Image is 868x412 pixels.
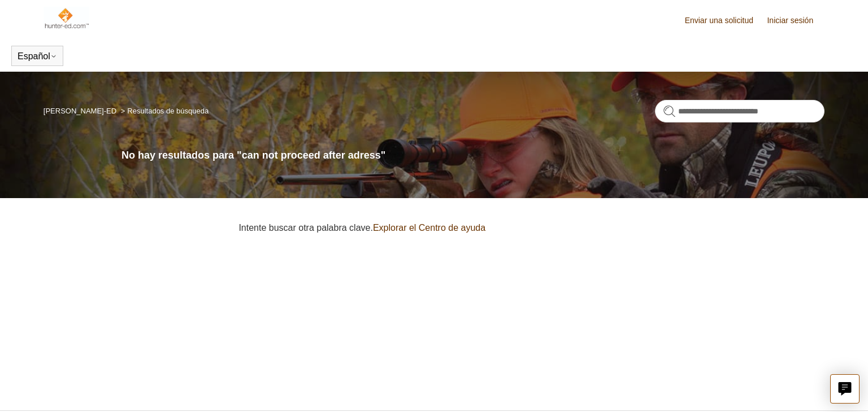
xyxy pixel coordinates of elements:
[44,107,116,115] a: [PERSON_NAME]-ED
[44,7,89,29] img: Página principal del Centro de ayuda de Hunter-ED
[121,148,824,163] h1: No hay resultados para "can not proceed after adress"
[655,100,824,122] input: Buscar
[119,107,209,115] li: Resultados de búsqueda
[238,221,824,235] p: Intente buscar otra palabra clave.
[44,107,119,115] li: Hunter-ED
[767,15,824,27] a: Iniciar sesión
[373,223,485,233] a: Explorar el Centro de ayuda
[830,374,860,404] button: Live chat
[685,15,765,27] a: Enviar una solicitud
[18,51,57,62] button: Español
